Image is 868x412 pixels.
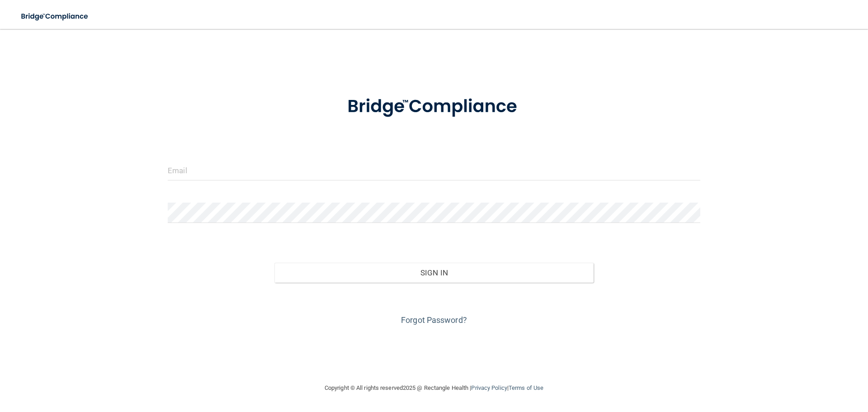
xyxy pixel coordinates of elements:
[14,7,97,26] img: bridge_compliance_login_screen.278c3ca4.svg
[471,384,507,391] a: Privacy Policy
[509,384,543,391] a: Terms of Use
[329,83,539,130] img: bridge_compliance_login_screen.278c3ca4.svg
[269,374,599,403] div: Copyright © All rights reserved 2025 @ Rectangle Health | |
[274,263,594,283] button: Sign In
[401,315,467,325] a: Forgot Password?
[168,160,700,180] input: Email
